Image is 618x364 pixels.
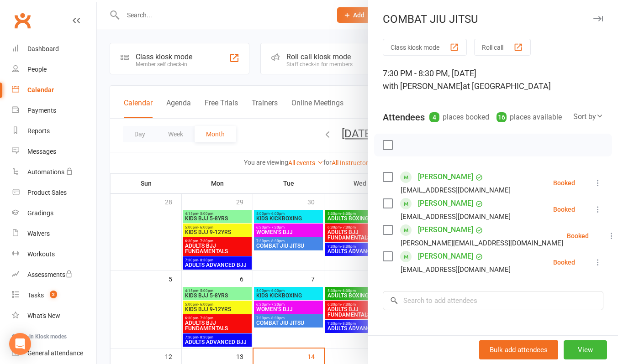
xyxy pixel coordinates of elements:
div: Sort by [573,111,603,123]
div: Booked [553,259,575,265]
div: Booked [567,233,589,239]
div: Attendees [383,111,425,124]
div: Reports [27,127,50,135]
button: Bulk add attendees [479,340,558,359]
a: Reports [12,121,96,141]
a: [PERSON_NAME] [418,170,473,184]
span: with [PERSON_NAME] [383,81,463,91]
div: [EMAIL_ADDRESS][DOMAIN_NAME] [401,184,511,196]
div: 7:30 PM - 8:30 PM, [DATE] [383,67,603,93]
a: Workouts [12,244,96,265]
span: at [GEOGRAPHIC_DATA] [463,81,551,91]
div: Automations [27,168,64,176]
div: What's New [27,312,60,319]
a: [PERSON_NAME] [418,223,473,237]
a: People [12,59,96,80]
div: Open Intercom Messenger [9,333,31,355]
a: [PERSON_NAME] [418,196,473,211]
div: Product Sales [27,189,67,196]
div: Calendar [27,86,54,94]
div: General attendance [27,349,83,357]
div: Tasks [27,291,44,299]
div: Booked [553,206,575,213]
div: Workouts [27,250,55,258]
button: Class kiosk mode [383,39,467,56]
div: People [27,66,47,73]
a: Tasks 2 [12,285,96,306]
button: View [564,340,607,359]
div: [EMAIL_ADDRESS][DOMAIN_NAME] [401,264,511,276]
div: 4 [429,112,439,122]
div: Assessments [27,271,73,278]
span: 2 [50,291,57,298]
a: [PERSON_NAME] [418,249,473,264]
a: What's New [12,306,96,326]
input: Search to add attendees [383,291,603,310]
div: Payments [27,107,56,114]
a: Calendar [12,80,96,100]
a: Gradings [12,203,96,224]
div: Messages [27,148,56,155]
a: Assessments [12,265,96,285]
div: places available [497,111,562,124]
div: Booked [553,180,575,186]
button: Roll call [474,39,531,56]
a: Product Sales [12,182,96,203]
div: Waivers [27,230,50,237]
a: Messages [12,141,96,162]
a: Automations [12,162,96,182]
div: Dashboard [27,45,59,52]
div: [EMAIL_ADDRESS][DOMAIN_NAME] [401,211,511,223]
a: Clubworx [11,9,34,32]
div: [PERSON_NAME][EMAIL_ADDRESS][DOMAIN_NAME] [401,237,563,249]
a: Dashboard [12,39,96,59]
a: Waivers [12,224,96,244]
a: Payments [12,100,96,121]
div: Gradings [27,209,53,217]
div: COMBAT JIU JITSU [368,13,618,26]
a: General attendance kiosk mode [12,343,96,364]
div: places booked [429,111,489,124]
div: 16 [497,112,507,122]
